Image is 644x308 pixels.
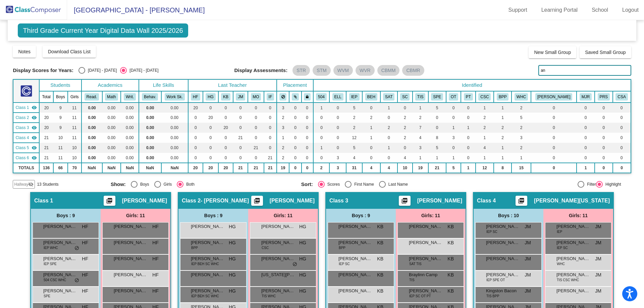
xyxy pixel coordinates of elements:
td: 1 [446,123,461,133]
span: Class 4 [15,135,29,141]
td: 0.00 [102,123,121,133]
button: Print Students Details [399,196,411,206]
td: 5 [428,143,446,153]
a: Support [503,5,533,15]
mat-icon: visibility [32,105,37,110]
td: 0 [203,103,218,113]
th: English Language Learner [329,91,346,103]
td: 21 [248,143,264,153]
button: Saved Small Group [580,46,631,58]
mat-chip: CBMM [377,65,400,76]
button: Read. [85,93,99,101]
td: 0 [248,123,264,133]
button: IF [267,93,274,101]
span: Class 2 [15,115,29,121]
td: 0 [233,103,248,113]
button: Writ. [124,93,136,101]
td: 9 [53,103,68,113]
button: New Small Group [529,46,576,58]
td: 0 [289,143,301,153]
td: 1 [277,133,289,143]
td: 0 [577,133,595,143]
td: 0 [203,133,218,143]
td: 0.00 [161,123,188,133]
a: School [586,5,613,15]
td: 3 [446,133,461,143]
td: 0 [233,153,248,163]
button: Math [105,93,118,101]
td: 20 [188,103,203,113]
td: 0.00 [82,153,102,163]
td: 0 [264,143,277,153]
input: Search... [538,65,631,76]
td: 21 [39,133,53,143]
td: 0 [302,143,313,153]
mat-icon: visibility [32,145,37,150]
button: MO [251,93,261,101]
td: 0 [188,143,203,153]
td: 2 [277,153,289,163]
td: 0 [613,103,631,113]
td: 2 [380,123,397,133]
td: 0 [289,123,301,133]
td: 0 [188,123,203,133]
th: Keep with students [289,91,301,103]
mat-icon: visibility [32,135,37,140]
button: PRS [598,93,610,101]
td: 0 [313,123,330,133]
th: Speech services [428,91,446,103]
button: CSA [615,93,628,101]
td: 0 [248,133,264,143]
th: Total [39,91,53,103]
td: 0 [264,103,277,113]
td: 11 [68,113,82,123]
span: Display Scores for Years: [13,67,73,73]
th: Girls [68,91,82,103]
td: 2 [397,133,413,143]
td: 5 [428,103,446,113]
th: Jenna Maine [233,91,248,103]
th: Identified [313,79,631,91]
td: 0.00 [102,103,121,113]
span: Third Grade Current Year Digital Data Wall 2025/2026 [18,23,188,38]
td: 0 [329,133,346,143]
td: 2 [277,113,289,123]
td: 0 [218,143,233,153]
td: 0 [289,133,301,143]
td: 2 [413,113,428,123]
td: 0.00 [82,143,102,153]
td: 21 [233,133,248,143]
span: Class 5 [15,145,29,151]
td: 0.00 [139,123,161,133]
td: 9 [53,113,68,123]
td: 0 [188,153,203,163]
span: Download Class List [48,49,91,54]
button: JM [236,93,245,101]
td: 2 [512,123,531,133]
td: 10 [68,143,82,153]
td: 5 [346,143,362,153]
td: 0.00 [102,133,121,143]
td: 9 [53,123,68,133]
button: [PERSON_NAME] [535,93,572,101]
td: 1 [413,103,428,113]
td: Kayla Bruce - No Class Name [13,123,39,133]
span: New Small Group [534,50,571,55]
th: Behavior [362,91,380,103]
td: 0 [577,123,595,133]
th: Placement [277,79,313,91]
td: 3 [277,123,289,133]
td: 0 [329,123,346,133]
td: 0 [595,113,613,123]
td: 1 [362,123,380,133]
td: 0 [428,113,446,123]
td: 0 [362,143,380,153]
button: Print Students Details [251,196,263,206]
button: HG [206,93,216,101]
span: Class 1 [15,105,29,111]
td: 2 [494,123,512,133]
th: Last Teacher [188,79,277,91]
td: 11 [68,133,82,143]
td: 0 [289,153,301,163]
td: 2 [362,113,380,123]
